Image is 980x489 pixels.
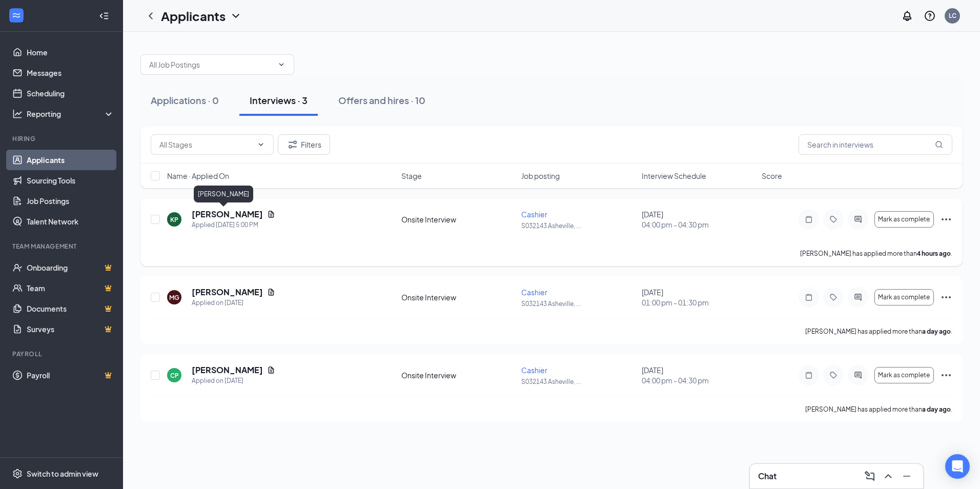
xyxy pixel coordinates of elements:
[192,287,263,298] h5: [PERSON_NAME]
[401,292,515,302] div: Onsite Interview
[27,150,114,170] a: Applicants
[521,299,635,308] p: S032143 Asheville, ...
[338,94,425,107] div: Offers and hires · 10
[940,369,952,381] svg: Ellipses
[805,327,952,336] p: [PERSON_NAME] has applied more than .
[230,10,242,22] svg: ChevronDown
[827,215,840,223] svg: Tag
[901,10,913,22] svg: Notifications
[803,215,815,223] svg: Note
[27,42,114,63] a: Home
[27,468,98,479] div: Switch to admin view
[12,350,112,358] div: Payroll
[642,365,756,385] div: [DATE]
[899,468,915,484] button: Minimize
[12,242,112,251] div: Team Management
[27,63,114,83] a: Messages
[878,294,930,301] span: Mark as complete
[99,11,109,21] svg: Collapse
[27,278,114,298] a: TeamCrown
[27,109,115,119] div: Reporting
[27,211,114,232] a: Talent Network
[27,365,114,385] a: PayrollCrown
[521,377,635,386] p: S032143 Asheville, ...
[170,371,179,380] div: CP
[27,298,114,319] a: DocumentsCrown
[401,171,422,181] span: Stage
[149,59,273,70] input: All Job Postings
[827,371,840,379] svg: Tag
[945,454,970,479] div: Open Intercom Messenger
[145,10,157,22] svg: ChevronLeft
[827,293,840,301] svg: Tag
[521,210,547,219] span: Cashier
[799,134,952,155] input: Search in interviews
[167,171,229,181] span: Name · Applied On
[287,138,299,151] svg: Filter
[758,471,777,482] h3: Chat
[852,215,864,223] svg: ActiveChat
[642,375,756,385] span: 04:00 pm - 04:30 pm
[803,371,815,379] svg: Note
[852,293,864,301] svg: ActiveChat
[862,468,878,484] button: ComposeMessage
[170,215,178,224] div: KP
[267,366,275,374] svg: Document
[521,365,547,375] span: Cashier
[169,293,179,302] div: MG
[12,468,23,479] svg: Settings
[161,7,226,25] h1: Applicants
[940,291,952,303] svg: Ellipses
[192,376,275,386] div: Applied on [DATE]
[192,209,263,220] h5: [PERSON_NAME]
[882,470,894,482] svg: ChevronUp
[278,134,330,155] button: Filter Filters
[267,210,275,218] svg: Document
[762,171,782,181] span: Score
[922,405,951,413] b: a day ago
[194,186,253,202] div: [PERSON_NAME]
[878,216,930,223] span: Mark as complete
[874,289,934,305] button: Mark as complete
[250,94,308,107] div: Interviews · 3
[257,140,265,149] svg: ChevronDown
[940,213,952,226] svg: Ellipses
[642,297,756,308] span: 01:00 pm - 01:30 pm
[901,470,913,482] svg: Minimize
[11,10,22,21] svg: WorkstreamLogo
[878,372,930,379] span: Mark as complete
[852,371,864,379] svg: ActiveChat
[192,220,275,230] div: Applied [DATE] 5:00 PM
[800,249,952,258] p: [PERSON_NAME] has applied more than .
[922,328,951,335] b: a day ago
[27,257,114,278] a: OnboardingCrown
[642,171,706,181] span: Interview Schedule
[924,10,936,22] svg: QuestionInfo
[805,405,952,414] p: [PERSON_NAME] has applied more than .
[642,219,756,230] span: 04:00 pm - 04:30 pm
[917,250,951,257] b: 4 hours ago
[192,364,263,376] h5: [PERSON_NAME]
[521,288,547,297] span: Cashier
[401,370,515,380] div: Onsite Interview
[267,288,275,296] svg: Document
[27,319,114,339] a: SurveysCrown
[521,171,560,181] span: Job posting
[277,60,285,69] svg: ChevronDown
[880,468,896,484] button: ChevronUp
[27,191,114,211] a: Job Postings
[151,94,219,107] div: Applications · 0
[159,139,253,150] input: All Stages
[27,83,114,104] a: Scheduling
[12,134,112,143] div: Hiring
[12,109,23,119] svg: Analysis
[192,298,275,308] div: Applied on [DATE]
[803,293,815,301] svg: Note
[642,209,756,230] div: [DATE]
[949,11,956,20] div: LC
[874,367,934,383] button: Mark as complete
[401,214,515,225] div: Onsite Interview
[521,221,635,230] p: S032143 Asheville, ...
[874,211,934,228] button: Mark as complete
